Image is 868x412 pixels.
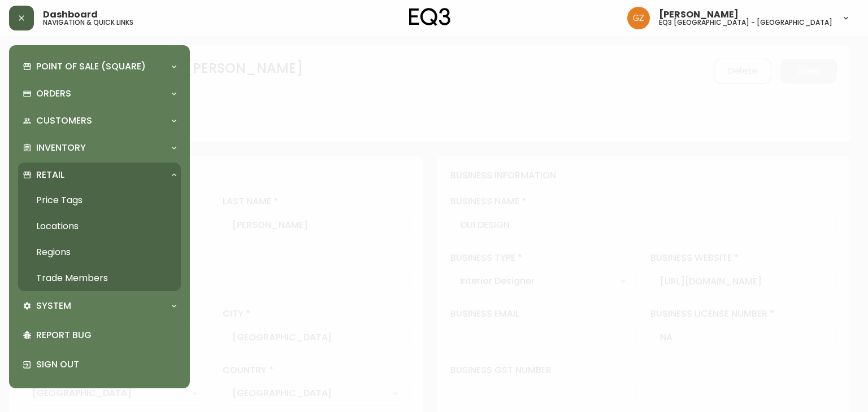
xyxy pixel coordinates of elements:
[43,19,133,26] h5: navigation & quick links
[18,239,181,265] a: Regions
[18,293,181,318] div: System
[18,135,181,160] div: Inventory
[36,87,71,100] p: Orders
[18,265,181,291] a: Trade Members
[36,60,146,73] p: Point of Sale (Square)
[18,108,181,133] div: Customers
[18,321,181,350] div: Report Bug
[659,10,739,19] span: [PERSON_NAME]
[18,163,181,187] div: Retail
[18,213,181,239] a: Locations
[43,10,98,19] span: Dashboard
[36,169,64,181] p: Retail
[18,350,181,379] div: Sign Out
[18,81,181,106] div: Orders
[36,300,71,312] p: System
[409,8,451,26] img: logo
[627,7,650,29] img: 78875dbee59462ec7ba26e296000f7de
[18,187,181,213] a: Price Tags
[18,54,181,79] div: Point of Sale (Square)
[36,329,176,341] p: Report Bug
[36,115,92,127] p: Customers
[36,358,176,371] p: Sign Out
[659,19,832,26] h5: eq3 [GEOGRAPHIC_DATA] - [GEOGRAPHIC_DATA]
[36,142,86,154] p: Inventory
